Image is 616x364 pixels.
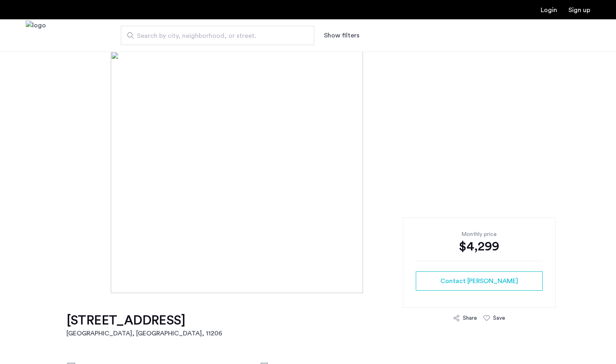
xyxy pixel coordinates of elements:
div: Share [463,314,477,322]
a: [STREET_ADDRESS][GEOGRAPHIC_DATA], [GEOGRAPHIC_DATA], 11206 [66,312,222,338]
a: Cazamio Logo [26,21,46,51]
div: $4,299 [416,238,543,254]
a: Login [541,7,557,13]
div: Save [493,314,505,322]
h2: [GEOGRAPHIC_DATA], [GEOGRAPHIC_DATA] , 11206 [66,329,222,338]
button: Show or hide filters [324,31,359,40]
img: [object%20Object] [111,52,505,293]
span: Search by city, neighborhood, or street. [137,31,292,41]
span: Contact [PERSON_NAME] [440,276,518,286]
input: Apartment Search [121,26,314,45]
h1: [STREET_ADDRESS] [66,312,222,329]
a: Registration [568,7,590,13]
button: button [416,271,543,291]
img: logo [26,21,46,51]
div: Monthly price [416,230,543,238]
